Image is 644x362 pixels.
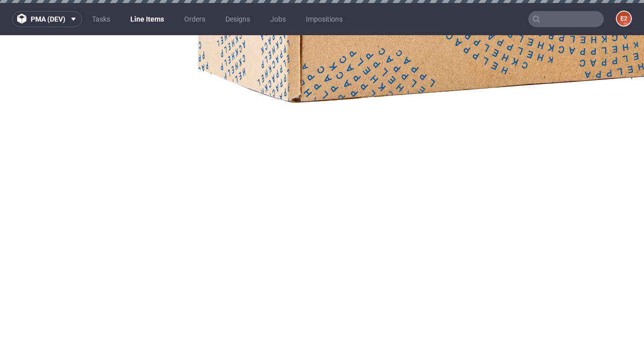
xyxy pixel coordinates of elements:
a: Line Items [124,11,170,27]
span: pma (dev) [31,16,65,23]
a: Jobs [264,11,292,27]
a: Tasks [86,11,116,27]
a: Designs [219,11,256,27]
button: pma (dev) [12,11,82,27]
a: Orders [178,11,211,27]
figcaption: e2 [617,12,631,26]
a: Impositions [300,11,349,27]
